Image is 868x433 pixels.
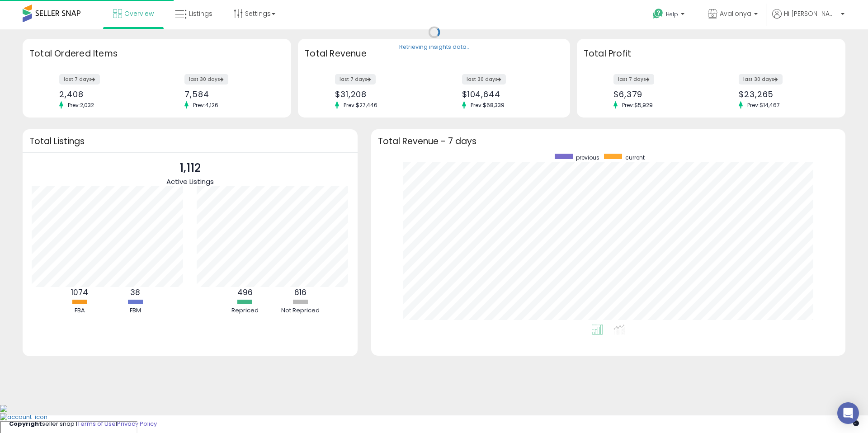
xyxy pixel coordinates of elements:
label: last 30 days [184,74,228,85]
div: Retrieving insights data.. [399,43,469,52]
div: FBA [52,306,107,315]
label: last 30 days [462,74,506,85]
a: Help [646,1,693,29]
span: current [625,154,645,161]
span: Prev: $14,467 [743,101,784,109]
div: Not Repriced [274,306,328,315]
div: Repriced [218,306,272,315]
label: last 7 days [59,74,100,85]
div: $31,208 [335,89,427,99]
span: Listings [189,9,212,18]
b: 616 [294,287,307,298]
span: Prev: $27,446 [339,101,382,109]
h3: Total Ordered Items [29,47,284,60]
div: $6,379 [613,89,704,99]
label: last 7 days [613,74,654,85]
span: Help [666,10,678,18]
span: Prev: 4,126 [189,101,223,109]
h3: Total Listings [29,138,351,145]
span: Avallonya [720,9,751,18]
b: 1074 [71,287,88,298]
div: Open Intercom Messenger [837,402,859,424]
span: Overview [124,9,154,18]
div: 2,408 [59,89,150,99]
label: last 7 days [335,74,376,85]
span: Prev: $5,929 [618,101,657,109]
i: Get Help [652,8,664,19]
a: Hi [PERSON_NAME] [772,9,844,29]
span: Prev: $68,339 [466,101,509,109]
b: 38 [130,287,140,298]
h3: Total Revenue [305,47,563,60]
label: last 30 days [739,74,783,85]
span: Prev: 2,032 [63,101,99,109]
h3: Total Revenue - 7 days [378,138,839,145]
h3: Total Profit [584,47,839,60]
span: previous [576,154,599,161]
div: 7,584 [184,89,275,99]
span: Active Listings [166,177,214,186]
b: 496 [237,287,253,298]
div: FBM [108,306,162,315]
span: Hi [PERSON_NAME] [784,9,838,18]
p: 1,112 [166,160,214,177]
div: $23,265 [739,89,830,99]
div: $104,644 [462,89,554,99]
